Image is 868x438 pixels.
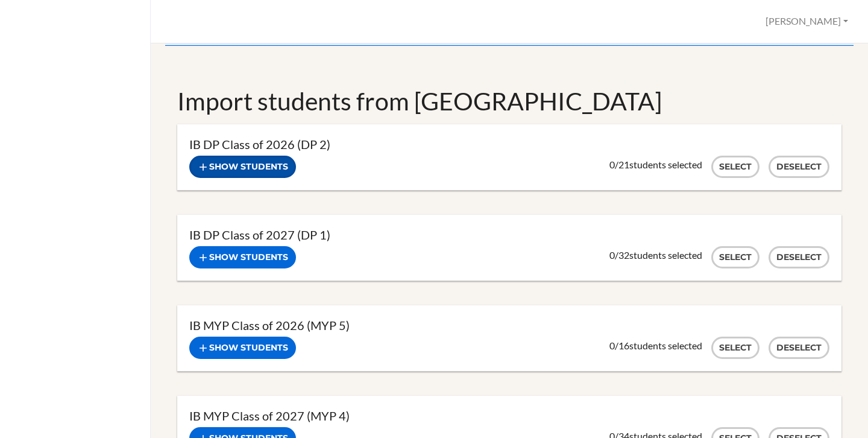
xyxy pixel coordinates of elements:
[189,317,829,334] h3: IB MYP Class of 2026 (MYP 5)
[189,136,829,153] h3: IB DP Class of 2026 (DP 2)
[618,159,629,170] span: 21
[189,337,296,359] button: Show students
[609,340,702,352] div: / students selected
[609,340,615,351] span: 0
[609,159,615,170] span: 0
[769,337,829,359] button: Deselect
[760,10,854,33] button: [PERSON_NAME]
[711,337,759,359] button: Select
[711,246,759,268] button: Select
[189,408,829,424] h3: IB MYP Class of 2027 (MYP 4)
[189,246,296,268] button: Show students
[189,227,829,243] h3: IB DP Class of 2027 (DP 1)
[177,84,841,118] h1: Import students from [GEOGRAPHIC_DATA]
[189,156,296,178] button: Show students
[769,156,829,178] button: Deselect
[618,249,629,261] span: 32
[711,156,759,178] button: Select
[609,249,702,261] div: / students selected
[769,246,829,268] button: Deselect
[609,249,615,261] span: 0
[609,159,702,171] div: / students selected
[618,340,629,351] span: 16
